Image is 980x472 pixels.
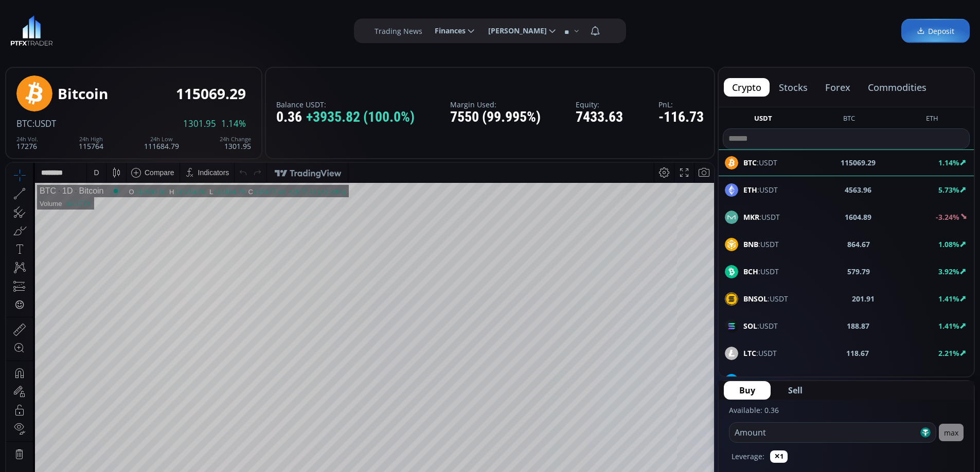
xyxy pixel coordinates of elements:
[773,381,818,400] button: Sell
[901,19,970,43] a: Deposit
[847,266,870,277] b: 579.79
[183,119,216,128] span: 1301.95
[743,184,778,195] span: :USDT
[688,413,702,421] div: auto
[129,25,160,33] div: 112500.00
[852,293,875,304] b: 201.91
[207,25,239,33] div: 111684.79
[750,114,776,126] button: USDT
[375,26,422,36] label: Trading News
[743,375,760,385] b: LINK
[743,239,779,250] span: :USDT
[817,78,859,97] button: forex
[427,21,466,41] span: Finances
[138,407,154,427] div: Go to
[24,383,28,397] div: Hide Drawings Toolbar
[743,321,757,331] b: SOL
[176,86,246,102] div: 115069.29
[860,78,935,97] button: commodities
[122,25,128,33] div: O
[743,267,758,276] b: BCH
[450,101,541,108] label: Margin Used:
[846,348,869,358] b: 118.67
[845,212,871,222] b: 1604.89
[591,413,640,421] span: 14:29:16 (UTC)
[938,185,959,195] b: 5.73%
[938,294,959,304] b: 1.41%
[116,413,124,421] div: 1d
[587,407,644,427] button: 14:29:16 (UTC)
[168,25,200,33] div: 115764.00
[743,293,788,304] span: :USDT
[658,109,704,125] div: -116.73
[276,101,415,108] label: Balance USDT:
[138,6,168,14] div: Compare
[220,136,251,150] div: 1301.95
[67,413,77,421] div: 3m
[671,413,681,421] div: log
[79,136,103,150] div: 115764
[33,37,56,45] div: Volume
[247,25,279,33] div: 115077.43
[60,37,84,45] div: 12.477K
[938,321,959,331] b: 1.41%
[938,239,959,249] b: 1.08%
[743,348,777,358] span: :USDT
[743,294,768,304] b: BNSOL
[16,136,38,150] div: 17276
[79,136,103,142] div: 24h High
[743,320,778,331] span: :USDT
[771,78,816,97] button: stocks
[743,185,757,195] b: ETH
[32,118,56,129] span: :USDT
[743,212,780,222] span: :USDT
[770,450,788,463] button: ✕1
[16,118,32,129] span: BTC
[50,24,66,33] div: 1D
[743,239,758,249] b: BNB
[105,24,114,33] div: Market open
[847,320,869,331] b: 188.87
[101,413,110,421] div: 5d
[743,266,779,277] span: :USDT
[84,413,94,421] div: 1m
[743,375,781,386] span: :USDT
[58,86,108,102] div: Bitcoin
[87,6,93,14] div: D
[845,184,871,195] b: 4563.96
[732,451,764,462] label: Leverage:
[306,109,415,125] span: +3935.82 (100.0%)
[192,6,223,14] div: Indicators
[9,137,17,147] div: 
[729,405,779,415] label: Available: 0.36
[144,136,179,150] div: 111684.79
[144,136,179,142] div: 24h Low
[743,212,759,222] b: MKR
[242,25,247,33] div: C
[653,407,668,427] div: Toggle Percentage
[658,101,704,108] label: PnL:
[668,407,685,427] div: Toggle Log Scale
[52,413,60,421] div: 1y
[203,25,207,33] div: L
[481,21,547,41] span: [PERSON_NAME]
[220,136,251,142] div: 24h Change
[724,381,771,400] button: Buy
[938,375,959,385] b: 0.89%
[282,25,339,33] div: +2577.43 (+2.29%)
[839,114,859,126] button: BTC
[10,15,53,46] img: LOGO
[576,109,623,125] div: 7433.63
[576,101,623,108] label: Equity:
[450,109,541,125] div: 7550 (99.995%)
[938,267,959,276] b: 3.92%
[163,25,168,33] div: H
[936,212,959,222] b: -3.24%
[724,78,770,97] button: crypto
[922,114,942,126] button: ETH
[847,239,870,250] b: 864.67
[938,348,959,358] b: 2.21%
[685,407,706,427] div: Toggle Auto Scale
[221,119,246,128] span: 1.14%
